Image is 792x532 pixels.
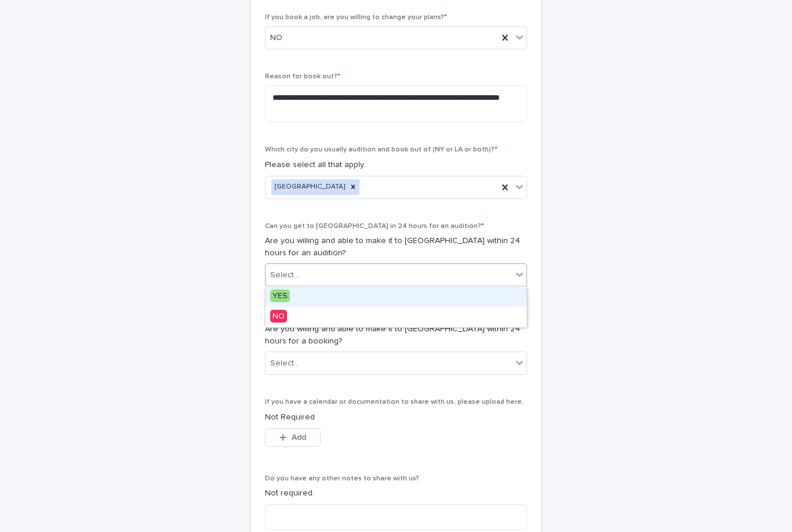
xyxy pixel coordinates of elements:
p: Are you willing and able to make it to [GEOGRAPHIC_DATA] within 24 hours for an audition? [265,235,527,259]
span: NO [270,32,282,44]
div: Select... [270,357,299,370]
div: [GEOGRAPHIC_DATA] [271,179,347,195]
button: Add [265,428,321,447]
p: Please select all that apply. [265,159,527,171]
span: Which city do you usually audition and book out of (NY or LA or both)? [265,146,497,153]
span: Can you get to [GEOGRAPHIC_DATA] in 24 hours for an audition? [265,223,484,230]
span: YES [270,289,290,302]
span: Add [292,433,306,441]
p: Not Required [265,411,527,424]
span: NO [270,310,287,323]
span: If you book a job, are you willing to change your plans? [265,14,447,21]
p: Are you willing and able to make it to [GEOGRAPHIC_DATA] within 24 hours for a booking? [265,323,527,348]
p: Not required. [265,487,527,500]
div: Select... [270,269,299,281]
span: Do you have any other notes to share with us? [265,475,419,482]
span: If you have a calendar or documentation to share with us, please upload here. [265,399,524,406]
div: YES [266,287,526,307]
span: Reason for book out? [265,73,340,80]
div: NO [266,307,526,327]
